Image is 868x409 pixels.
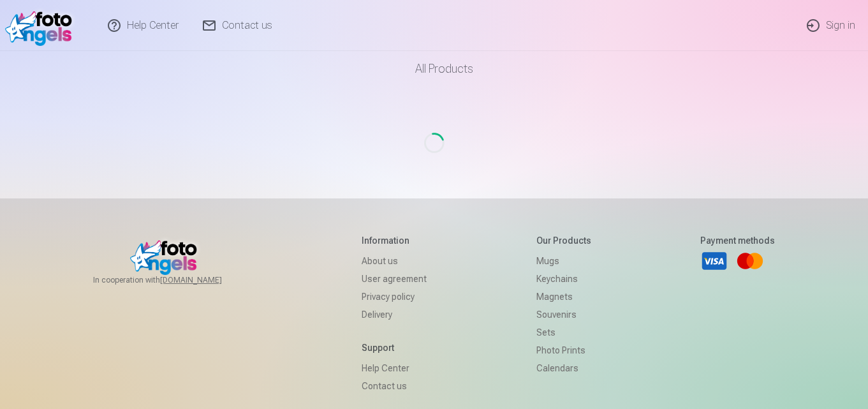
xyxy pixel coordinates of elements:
[536,270,591,288] a: Keychains
[362,252,427,270] a: About us
[362,377,427,395] a: Contact us
[536,306,591,323] a: Souvenirs
[362,234,427,247] h5: Information
[536,323,591,341] a: Sets
[362,270,427,288] a: User agreement
[379,51,489,87] a: All products
[160,275,253,285] a: [DOMAIN_NAME]
[536,288,591,306] a: Magnets
[362,288,427,306] a: Privacy policy
[536,252,591,270] a: Mugs
[536,359,591,377] a: Calendars
[362,306,427,323] a: Delivery
[5,5,78,46] img: /fa1
[700,247,728,275] a: Visa
[93,275,253,285] span: In cooperation with
[362,341,427,354] h5: Support
[736,247,764,275] a: Mastercard
[536,234,591,247] h5: Our products
[362,359,427,377] a: Help Center
[536,341,591,359] a: Photo prints
[700,234,775,247] h5: Payment methods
